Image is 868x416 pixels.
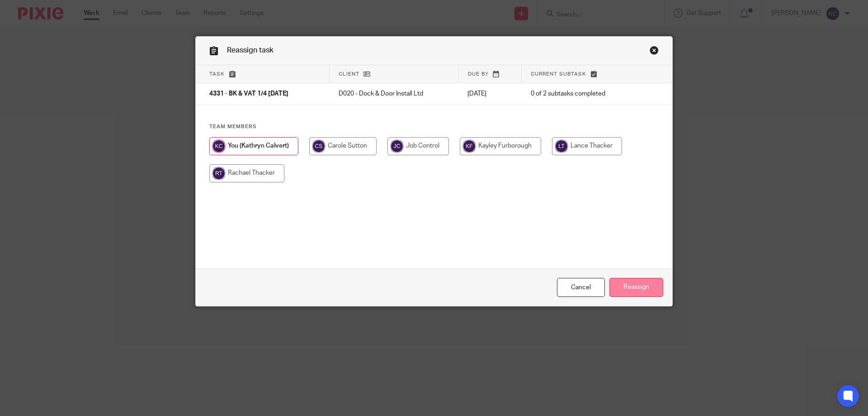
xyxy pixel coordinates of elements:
td: 0 of 2 subtasks completed [522,83,638,105]
a: Close this dialog window [650,46,659,58]
span: 4331 - BK & VAT 1/4 [DATE] [209,91,288,97]
span: Client [339,72,359,77]
h4: Team members [209,123,659,130]
p: [DATE] [467,89,513,98]
span: Reassign task [227,47,274,54]
a: Close this dialog window [557,278,605,297]
span: Task [209,72,225,77]
span: Current subtask [531,72,586,77]
p: D020 - Dock & Door Install Ltd [339,89,450,98]
span: Due by [468,72,489,77]
input: Reassign [609,278,663,297]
